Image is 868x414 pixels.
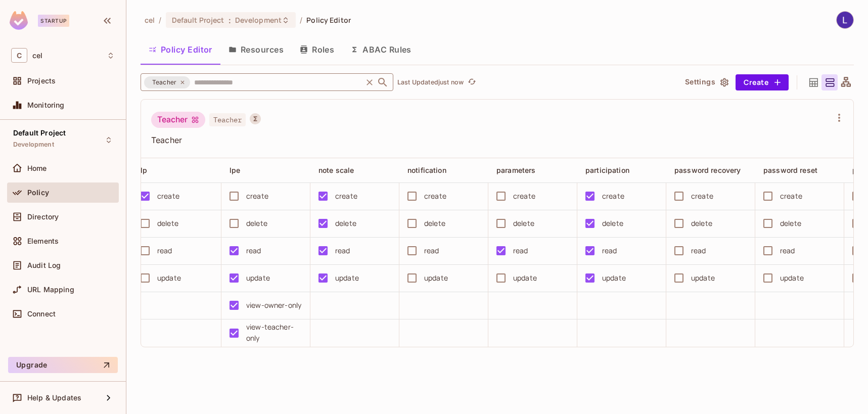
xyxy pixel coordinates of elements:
[144,76,190,88] div: Teacher
[691,272,715,284] div: update
[246,321,302,344] div: view-teacher-only
[27,164,47,172] span: Home
[10,11,28,30] img: SReyMgAAAABJRU5ErkJggg==
[780,245,795,256] div: read
[209,113,246,126] span: Teacher
[736,74,789,90] button: Create
[157,218,178,229] div: delete
[151,134,831,146] span: Teacher
[27,213,59,221] span: Directory
[27,237,59,245] span: Elements
[681,74,732,90] button: Settings
[468,77,476,87] span: refresh
[250,113,261,124] button: A User Set is a dynamically conditioned role, grouping users based on real-time criteria.
[141,37,220,62] button: Policy Editor
[157,191,179,202] div: create
[464,76,478,88] span: Click to refresh data
[246,272,270,284] div: update
[602,245,617,256] div: read
[38,15,69,27] div: Startup
[424,191,446,202] div: create
[335,272,359,284] div: update
[27,77,56,85] span: Projects
[172,15,224,25] span: Default Project
[376,75,390,89] button: Open
[306,15,351,25] span: Policy Editor
[151,112,205,128] div: Teacher
[27,189,49,197] span: Policy
[13,141,54,149] span: Development
[691,191,713,202] div: create
[145,15,155,25] span: the active workspace
[335,191,357,202] div: create
[246,300,301,311] div: view-owner-only
[246,245,261,256] div: read
[780,218,801,229] div: delete
[159,15,161,25] li: /
[13,129,66,137] span: Default Project
[27,394,81,402] span: Help & Updates
[27,310,56,318] span: Connect
[11,48,27,63] span: C
[362,75,377,89] button: Clear
[513,245,528,256] div: read
[335,245,350,256] div: read
[27,261,61,269] span: Audit Log
[27,286,74,294] span: URL Mapping
[602,191,624,202] div: create
[146,77,182,87] span: Teacher
[513,218,534,229] div: delete
[246,191,268,202] div: create
[8,357,118,373] button: Upgrade
[691,245,706,256] div: read
[397,78,464,86] p: Last Updated just now
[602,218,623,229] div: delete
[674,166,741,174] span: password recovery
[32,52,42,60] span: Workspace: cel
[220,37,292,62] button: Resources
[292,37,342,62] button: Roles
[691,218,712,229] div: delete
[780,191,802,202] div: create
[235,15,282,25] span: Development
[424,218,445,229] div: delete
[424,245,439,256] div: read
[141,166,147,174] span: lp
[318,166,354,174] span: note scale
[246,218,267,229] div: delete
[230,166,240,174] span: lpe
[513,191,535,202] div: create
[300,15,302,25] li: /
[780,272,804,284] div: update
[585,166,629,174] span: participation
[157,272,181,284] div: update
[27,101,65,109] span: Monitoring
[496,166,536,174] span: parameters
[763,166,817,174] span: password reset
[228,16,232,24] span: :
[157,245,172,256] div: read
[837,12,853,28] img: Luis Lanza
[407,166,446,174] span: notification
[513,272,537,284] div: update
[335,218,356,229] div: delete
[424,272,448,284] div: update
[466,76,478,88] button: refresh
[602,272,626,284] div: update
[342,37,420,62] button: ABAC Rules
